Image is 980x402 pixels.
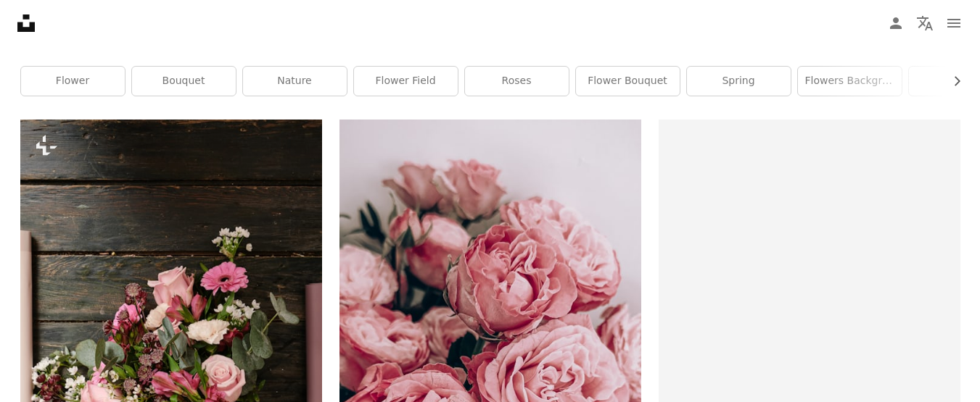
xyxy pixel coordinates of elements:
[354,67,458,96] a: flower field
[465,67,569,96] a: roses
[939,9,968,38] button: Menu
[17,14,35,32] a: Home — Unsplash
[944,67,960,96] button: scroll list to the right
[910,9,939,38] button: Language
[798,67,902,96] a: flowers background
[576,67,680,96] a: flower bouquet
[21,67,125,96] a: flower
[243,67,347,96] a: nature
[132,67,236,96] a: bouquet
[881,9,910,38] a: Log in / Sign up
[687,67,791,96] a: spring
[20,338,322,351] a: a bouquet of flowers sitting on top of a wooden table
[339,380,641,393] a: pink roses in close up photography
